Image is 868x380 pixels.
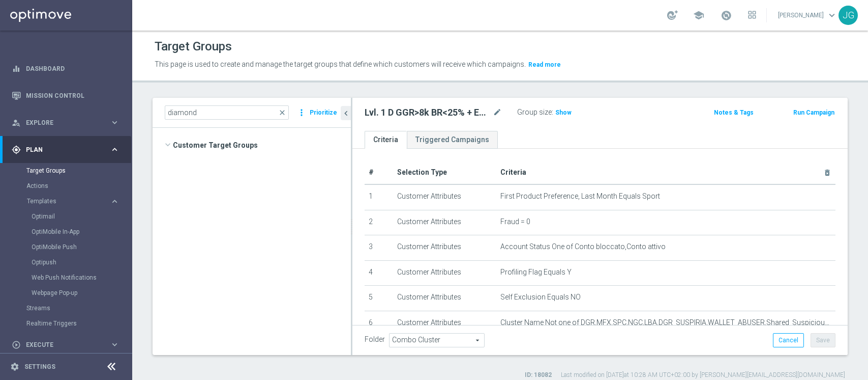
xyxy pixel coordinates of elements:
div: Target Groups [26,163,131,178]
button: play_circle_outline Execute keyboard_arrow_right [11,341,120,349]
i: chevron_left [341,108,351,118]
span: Criteria [500,168,526,176]
button: Notes & Tags [713,107,755,118]
div: Plan [12,145,110,154]
i: more_vert [296,105,307,120]
i: keyboard_arrow_right [110,118,119,127]
i: play_circle_outline [12,340,21,349]
button: chevron_left [341,106,351,120]
i: keyboard_arrow_right [110,145,119,154]
button: Templates keyboard_arrow_right [26,197,120,205]
td: 5 [365,286,393,311]
span: Profiling Flag Equals Y [500,268,572,277]
td: 6 [365,311,393,336]
span: Cluster Name Not one of DGR,MFX,SPC,NGC,LBA,DGR_SUSPIRIA,WALLET_ABUSER,Shared_Suspicious_Device,B... [500,318,831,327]
h2: Lvl. 1 D GGR>8k BR<25% + ED GGR>3k BR<20% [365,106,491,119]
a: Mission Control [26,82,119,109]
i: equalizer [12,64,21,73]
span: Fraud = 0 [500,218,530,226]
td: Customer Attributes [393,260,497,286]
a: OptiMobile Push [32,243,106,251]
span: keyboard_arrow_down [826,10,837,21]
span: Templates [27,198,100,204]
div: OptiMobile Push [32,239,131,255]
i: keyboard_arrow_right [110,197,119,206]
label: Last modified on [DATE] at 10:28 AM UTC+02:00 by [PERSON_NAME][EMAIL_ADDRESS][DOMAIN_NAME] [561,371,845,379]
button: Run Campaign [792,107,835,118]
i: settings [10,362,19,371]
button: Save [811,333,835,347]
button: gps_fixed Plan keyboard_arrow_right [11,146,120,154]
a: Realtime Triggers [26,319,106,328]
span: Explore [26,120,110,126]
button: Prioritize [308,106,339,120]
i: person_search [12,118,21,127]
a: Streams [26,304,106,312]
h1: Target Groups [155,39,232,54]
div: Optimail [32,209,131,224]
div: Mission Control [12,82,119,109]
a: [PERSON_NAME]keyboard_arrow_down [777,8,839,23]
span: Account Status One of Conto bloccato,Conto attivo [500,242,666,251]
td: Customer Attributes [393,184,497,210]
i: gps_fixed [12,145,21,154]
span: close [278,108,286,117]
a: Triggered Campaigns [407,131,498,149]
span: Self Exclusion Equals NO [500,293,581,302]
td: 1 [365,184,393,210]
a: Actions [26,182,106,190]
label: ID: 18082 [525,371,552,379]
div: Webpage Pop-up [32,285,131,301]
span: Plan [26,147,110,153]
div: Optipush [32,255,131,270]
a: Web Push Notifications [32,274,106,282]
i: delete_forever [823,169,831,177]
button: Mission Control [11,92,120,100]
span: Execute [26,342,110,348]
span: First Product Preference, Last Month Equals Sport [500,192,660,201]
span: This page is used to create and manage the target groups that define which customers will receive... [155,60,526,68]
a: OptiMobile In-App [32,228,106,236]
div: Templates [26,194,131,301]
div: Streams [26,301,131,316]
td: Customer Attributes [393,311,497,336]
span: Show [555,109,572,116]
label: Folder [365,335,385,344]
td: 2 [365,210,393,235]
td: 4 [365,260,393,286]
label: : [552,108,553,117]
div: Explore [12,118,110,127]
a: Criteria [365,131,407,149]
div: Dashboard [12,55,119,82]
a: Settings [24,364,55,370]
label: Group size [517,108,552,117]
td: Customer Attributes [393,210,497,235]
input: Quick find group or folder [165,105,289,120]
a: Dashboard [26,55,119,82]
button: equalizer Dashboard [11,65,120,73]
div: Execute [12,340,110,349]
div: Realtime Triggers [26,316,131,331]
td: Customer Attributes [393,235,497,261]
a: Webpage Pop-up [32,289,106,297]
i: keyboard_arrow_right [110,340,119,349]
span: Customer Target Groups [173,138,351,152]
button: person_search Explore keyboard_arrow_right [11,119,120,127]
div: Web Push Notifications [32,270,131,285]
div: Actions [26,178,131,194]
th: # [365,161,393,184]
a: Optimail [32,212,106,221]
span: school [693,10,704,21]
a: Target Groups [26,167,106,175]
div: OptiMobile In-App [32,224,131,239]
td: 3 [365,235,393,261]
button: Cancel [773,333,804,347]
div: Templates [27,198,110,204]
td: Customer Attributes [393,286,497,311]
